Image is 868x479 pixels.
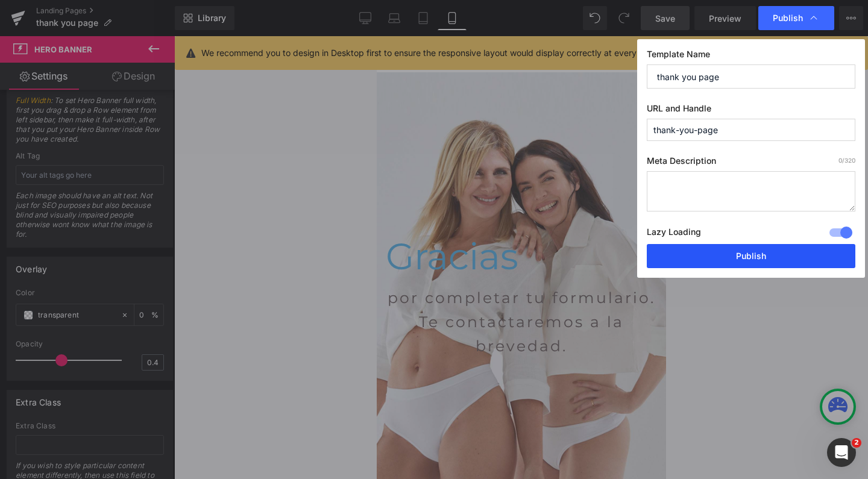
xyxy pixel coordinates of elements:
button: Abrir búsqueda [27,5,53,31]
button: Abrir carrito Total de artículos en el carrito: 0 [262,5,288,31]
iframe: Intercom live chat [827,438,856,467]
span: /320 [838,157,855,164]
span: 2 [852,438,861,448]
p: Te contactaremos a la brevedad. [9,274,280,322]
p: por completar tu formulario. [9,249,280,274]
label: Lazy Loading [647,224,701,244]
span: Publish [773,13,803,23]
label: Template Name [647,49,855,64]
p: Gracias [9,191,280,250]
button: Publish [647,244,855,268]
span: 0 [838,157,842,164]
button: Abrir menú de cuenta [235,5,262,31]
label: Meta Description [647,155,855,171]
label: URL and Handle [647,103,855,119]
